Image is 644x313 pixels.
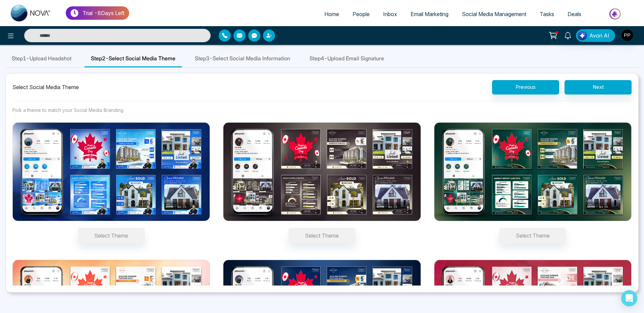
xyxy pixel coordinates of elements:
[12,122,210,221] img: Sky Blue Pallets
[455,8,533,20] a: Social Media Management
[288,228,356,243] button: Brown pallet
[533,8,561,20] a: Tasks
[223,122,421,221] img: Brown pallet
[383,11,397,17] span: Inbox
[324,11,339,17] span: Home
[346,8,376,20] a: People
[540,11,554,17] span: Tasks
[462,11,526,17] span: Social Media Management
[78,228,145,243] button: Sky Blue Pallets
[91,54,175,62] span: Step 2 - Select Social Media Theme
[622,29,633,41] img: User Avatar
[568,11,581,17] span: Deals
[195,54,290,62] span: Step 3 - Select Social Media Information
[376,8,404,20] a: Inbox
[499,228,566,243] button: Green Pallet
[589,32,609,40] span: Avon AI
[310,54,384,62] span: Step 4 - Upload Email Signature
[12,107,632,114] p: Pick a theme to match your Social Media Branding
[83,9,124,17] p: Trial - 8 Days Left
[578,31,587,40] img: Lead Flow
[621,290,637,306] div: Open Intercom Messenger
[404,8,455,20] a: Email Marketing
[561,8,588,20] a: Deals
[353,11,370,17] span: People
[565,80,632,95] button: Next
[434,122,632,221] img: Green Pallet
[411,11,448,17] span: Email Marketing
[11,5,51,21] img: Nova CRM Logo
[12,83,79,91] div: Select Social Media Theme
[318,8,346,20] a: Home
[576,29,615,42] button: Avon AI
[591,6,640,21] img: Market-place.gif
[12,54,71,62] span: Step 1 - Upload Headshot
[492,80,559,95] button: Previous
